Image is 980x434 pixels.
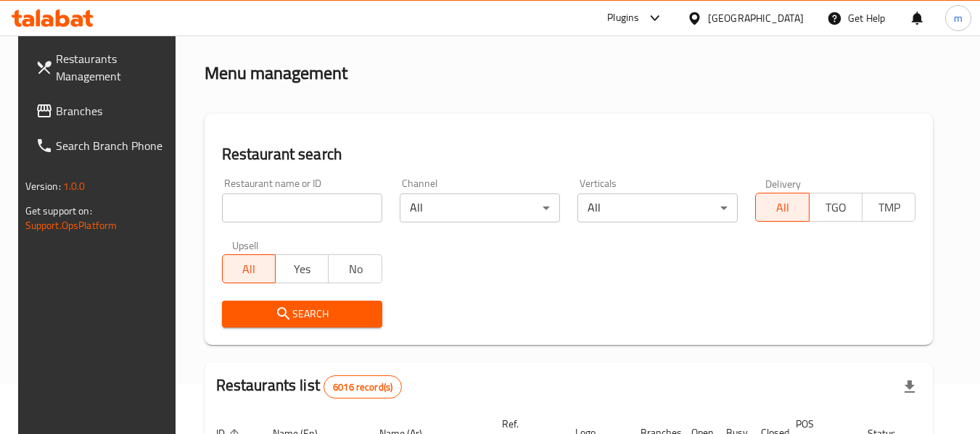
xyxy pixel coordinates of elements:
div: [GEOGRAPHIC_DATA] [708,10,804,26]
button: Yes [275,254,329,283]
span: All [762,197,803,218]
span: 6016 record(s) [324,380,401,394]
span: m [954,10,963,26]
span: Version: [25,177,61,196]
h2: Restaurants list [216,375,403,398]
a: Search Branch Phone [24,128,182,163]
label: Delivery [765,178,802,188]
span: All [228,259,270,280]
h2: Restaurant search [222,143,916,165]
button: All [222,254,276,283]
button: All [755,193,809,222]
button: Search [222,301,382,327]
span: Yes [281,259,323,280]
span: TGO [815,197,857,218]
button: TGO [809,193,862,222]
span: Search Branch Phone [56,137,170,154]
label: Upsell [232,240,259,250]
button: No [328,254,382,283]
div: Total records count [324,375,402,398]
div: Plugins [607,9,639,27]
button: TMP [862,193,915,222]
a: Branches [24,93,182,128]
h2: Menu management [205,62,347,85]
span: Search [234,305,371,323]
a: Restaurants Management [24,41,182,93]
input: Search for restaurant name or ID.. [222,193,382,222]
div: All [400,193,560,222]
span: TMP [868,197,910,218]
a: Support.OpsPlatform [25,216,118,235]
div: Export file [892,370,927,404]
span: Branches [56,102,170,120]
span: 1.0.0 [63,177,86,196]
span: Restaurants Management [56,50,170,85]
span: No [334,259,376,280]
span: Get support on: [25,201,92,220]
div: All [577,193,738,222]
